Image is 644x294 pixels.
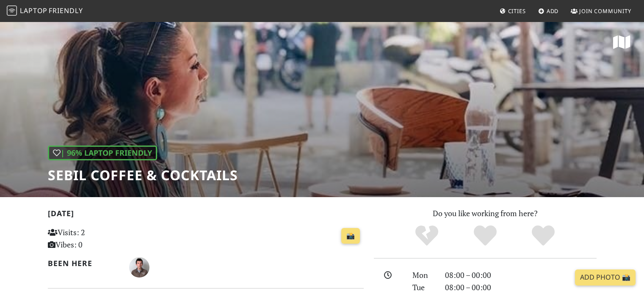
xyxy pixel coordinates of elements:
[407,269,439,281] div: Mon
[7,5,17,16] img: LaptopFriendly
[535,3,562,19] a: Add
[48,259,119,268] h2: Been here
[48,209,364,221] h2: [DATE]
[575,269,636,286] a: Add Photo 📸
[48,226,146,251] p: Visits: 2 Vibes: 0
[508,7,526,15] span: Cities
[579,7,631,15] span: Join Community
[496,3,529,19] a: Cities
[398,224,456,247] div: No
[20,6,47,15] span: Laptop
[514,224,572,247] div: Definitely!
[48,146,157,160] div: | 96% Laptop Friendly
[7,4,83,19] a: LaptopFriendly LaptopFriendly
[129,257,149,278] img: 6560-stefanos.jpg
[440,269,602,281] div: 08:00 – 00:00
[341,228,360,244] a: 📸
[48,167,238,183] h1: Sebil Coffee & Cocktails
[407,281,439,294] div: Tue
[440,281,602,294] div: 08:00 – 00:00
[456,224,514,247] div: Yes
[374,207,597,220] p: Do you like working from here?
[49,6,83,15] span: Friendly
[567,3,635,19] a: Join Community
[129,261,149,272] span: Stefanos Xanthopoulos
[547,7,559,15] span: Add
